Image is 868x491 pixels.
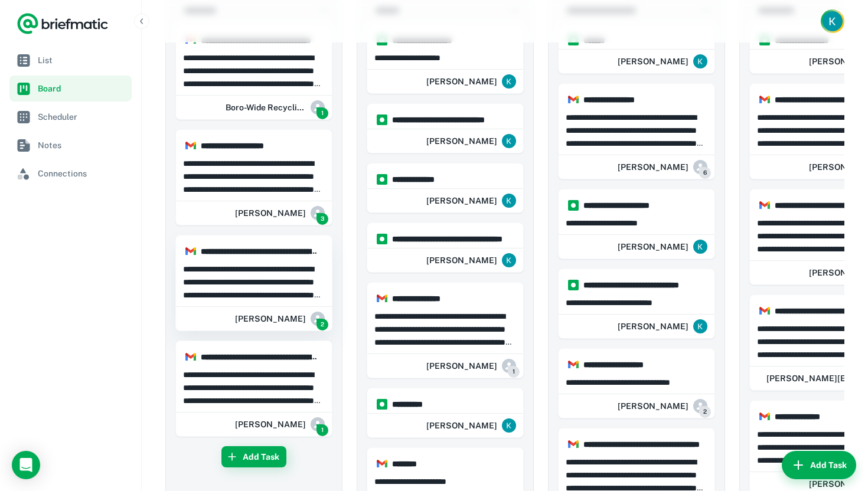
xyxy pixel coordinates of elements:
[508,366,520,378] span: 1
[502,418,516,433] img: ACg8ocIZFM1FNgLIj_5FCpSvPpV0t-FvOHOuPYEPkvuRwFGVUr5Yuw=s96-c
[377,174,387,185] img: https://app.briefmatic.com/assets/integrations/manual.png
[823,11,843,31] img: Kristina Jackson
[759,306,770,316] img: https://app.briefmatic.com/assets/integrations/gmail.png
[17,12,109,35] a: Logo
[235,207,306,220] h6: [PERSON_NAME]
[12,451,40,479] div: Open Intercom Messenger
[693,319,707,333] img: ACg8ocIZFM1FNgLIj_5FCpSvPpV0t-FvOHOuPYEPkvuRwFGVUr5Yuw=s96-c
[377,234,387,244] img: https://app.briefmatic.com/assets/integrations/manual.png
[9,161,132,186] a: Connections
[38,82,127,95] span: Board
[502,194,516,208] img: ACg8ocIZFM1FNgLIj_5FCpSvPpV0t-FvOHOuPYEPkvuRwFGVUr5Yuw=s96-c
[224,96,325,119] div: Boro-Wide Recycling
[9,47,132,73] a: List
[377,293,387,304] img: https://app.briefmatic.com/assets/integrations/gmail.png
[316,424,328,436] span: 1
[185,246,196,257] img: https://app.briefmatic.com/assets/integrations/gmail.png
[618,394,707,418] div: Rachel Kenney
[235,201,325,225] div: Mackenzi Farquer
[235,418,306,431] h6: [PERSON_NAME]
[693,54,707,68] img: ACg8ocIZFM1FNgLIj_5FCpSvPpV0t-FvOHOuPYEPkvuRwFGVUr5Yuw=s96-c
[426,248,516,272] div: Kristina Jackson
[782,451,856,479] button: Add Task
[558,24,715,74] div: https://app.briefmatic.com/assets/integrations/manual.png**** **Kristina Jackson
[502,253,516,267] img: ACg8ocIZFM1FNgLIj_5FCpSvPpV0t-FvOHOuPYEPkvuRwFGVUr5Yuw=s96-c
[38,110,127,123] span: Scheduler
[568,94,579,105] img: https://app.briefmatic.com/assets/integrations/gmail.png
[618,320,688,333] h6: [PERSON_NAME]
[618,155,707,179] div: Anthony Pasquarosa
[699,406,711,418] span: 2
[568,439,579,450] img: https://app.briefmatic.com/assets/integrations/gmail.png
[221,446,286,467] button: Add Task
[185,352,196,362] img: https://app.briefmatic.com/assets/integrations/gmail.png
[426,189,516,212] div: Kristina Jackson
[759,94,770,105] img: https://app.briefmatic.com/assets/integrations/gmail.png
[377,114,387,125] img: https://app.briefmatic.com/assets/integrations/manual.png
[316,213,328,225] span: 3
[377,399,387,410] img: https://app.briefmatic.com/assets/integrations/manual.png
[502,74,516,89] img: ACg8ocIZFM1FNgLIj_5FCpSvPpV0t-FvOHOuPYEPkvuRwFGVUr5Yuw=s96-c
[38,167,127,180] span: Connections
[235,307,325,330] div: Tasfia Hossain
[618,400,688,413] h6: [PERSON_NAME]
[693,240,707,254] img: ACg8ocIZFM1FNgLIj_5FCpSvPpV0t-FvOHOuPYEPkvuRwFGVUr5Yuw=s96-c
[568,359,579,370] img: https://app.briefmatic.com/assets/integrations/gmail.png
[316,319,328,330] span: 2
[568,280,579,290] img: https://app.briefmatic.com/assets/integrations/manual.png
[759,411,770,422] img: https://app.briefmatic.com/assets/integrations/gmail.png
[426,354,516,378] div: Aaron Fuksa
[426,135,497,148] h6: [PERSON_NAME]
[377,459,387,469] img: https://app.briefmatic.com/assets/integrations/gmail.png
[235,312,306,325] h6: [PERSON_NAME]
[568,200,579,211] img: https://app.briefmatic.com/assets/integrations/manual.png
[618,161,688,174] h6: [PERSON_NAME]
[316,107,328,119] span: 1
[426,414,516,437] div: Kristina Jackson
[426,75,497,88] h6: [PERSON_NAME]
[9,132,132,158] a: Notes
[699,167,711,179] span: 6
[618,55,688,68] h6: [PERSON_NAME]
[226,101,306,114] h6: Boro-Wide Recycling
[502,134,516,148] img: ACg8ocIZFM1FNgLIj_5FCpSvPpV0t-FvOHOuPYEPkvuRwFGVUr5Yuw=s96-c
[759,200,770,211] img: https://app.briefmatic.com/assets/integrations/gmail.png
[618,315,707,338] div: Kristina Jackson
[426,129,516,153] div: Kristina Jackson
[821,9,844,33] button: Account button
[185,140,196,151] img: https://app.briefmatic.com/assets/integrations/gmail.png
[426,419,497,432] h6: [PERSON_NAME]
[9,104,132,130] a: Scheduler
[38,54,127,67] span: List
[9,76,132,102] a: Board
[426,194,497,207] h6: [PERSON_NAME]
[235,413,325,436] div: Mackenzi Farquer
[38,139,127,152] span: Notes
[618,240,688,253] h6: [PERSON_NAME]
[426,254,497,267] h6: [PERSON_NAME]
[367,163,524,213] div: https://app.briefmatic.com/assets/integrations/manual.png**** **** ****Kristina Jackson
[618,235,707,258] div: Kristina Jackson
[426,70,516,93] div: Kristina Jackson
[618,50,707,73] div: Kristina Jackson
[367,388,524,438] div: https://app.briefmatic.com/assets/integrations/manual.png**** *****Kristina Jackson
[426,359,497,372] h6: [PERSON_NAME]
